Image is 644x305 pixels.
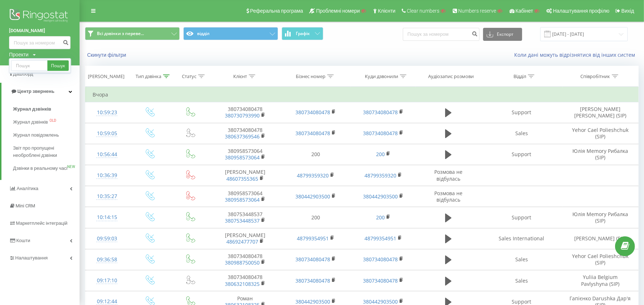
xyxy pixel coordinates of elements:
[364,172,396,179] a: 48799359320
[481,249,562,270] td: Sales
[93,210,121,224] div: 10:14:15
[481,270,562,291] td: Sales
[47,60,69,71] a: Пошук
[233,73,247,80] div: Клієнт
[295,298,330,305] a: 380442903500
[210,165,280,186] td: [PERSON_NAME]
[13,145,76,159] span: Звіт про пропущені необроблені дзвінки
[562,207,638,228] td: Юлія Memory Рибалка (SIP)
[225,154,260,161] a: 380958573064
[9,36,71,49] input: Пошук за номером
[93,189,121,203] div: 10:35:27
[13,116,80,129] a: Журнал дзвінківOLD
[13,106,51,113] span: Журнал дзвінків
[376,151,385,158] a: 200
[16,203,35,209] span: Mini CRM
[210,144,280,165] td: 380958573064
[93,147,121,162] div: 10:56:44
[93,232,121,246] div: 09:59:03
[378,8,396,14] span: Клієнти
[210,207,280,228] td: 380753448537
[11,60,47,71] input: Пошук
[622,8,634,14] span: Вихід
[364,235,396,242] a: 48799354951
[553,8,609,14] span: Налаштування профілю
[13,119,48,126] span: Журнал дзвінків
[562,228,638,249] td: [PERSON_NAME] (SIP)
[513,73,526,80] div: Відділ
[226,238,258,245] a: 48692477707
[562,270,638,291] td: Yuliia Belgium Pavlyshyna (SIP)
[403,28,479,41] input: Пошук за номером
[13,165,67,172] span: Дзвінки в реальному часі
[363,298,398,305] a: 380442903500
[295,109,330,116] a: 380734080478
[136,73,161,80] div: Тип дзвінка
[97,31,144,36] span: Всі дзвінки з переве...
[481,144,562,165] td: Support
[16,220,68,226] span: Маркетплейс інтеграцій
[296,73,325,80] div: Бізнес номер
[407,8,439,14] span: Clear numbers
[514,51,639,58] a: Коли дані можуть відрізнятися вiд інших систем
[296,31,310,36] span: Графік
[481,102,562,123] td: Support
[295,130,330,137] a: 380734080478
[210,270,280,291] td: 380734080478
[210,186,280,207] td: 380958573064
[562,144,638,165] td: Юлія Memory Рибалка (SIP)
[483,28,522,41] button: Експорт
[13,71,33,77] span: Дашборд
[210,102,280,123] td: 380734080478
[13,142,80,162] a: Звіт про пропущені необроблені дзвінки
[481,207,562,228] td: Support
[365,73,398,80] div: Куди дзвонили
[562,249,638,270] td: Yehor Cael Polieshchuk (SIP)
[280,207,351,228] td: 200
[183,27,278,40] button: відділ
[85,87,639,102] td: Вчора
[434,190,462,203] span: Розмова не відбулась
[297,235,329,242] a: 48799354951
[210,123,280,144] td: 380734080478
[182,73,196,80] div: Статус
[516,8,533,14] span: Кабінет
[225,112,260,119] a: 380730793990
[250,8,303,14] span: Реферальна програма
[562,123,638,144] td: Yehor Cael Polieshchuk (SIP)
[93,168,121,182] div: 10:36:39
[282,27,323,40] button: Графік
[295,256,330,263] a: 380734080478
[210,249,280,270] td: 380734080478
[93,274,121,288] div: 09:17:10
[9,51,29,58] div: Проекти
[376,214,385,221] a: 200
[13,132,59,139] span: Журнал повідомлень
[428,73,474,80] div: Аудіозапис розмови
[13,162,80,175] a: Дзвінки в реальному часіNEW
[93,253,121,267] div: 09:36:58
[481,123,562,144] td: Sales
[13,129,80,142] a: Журнал повідомлень
[85,27,180,40] button: Всі дзвінки з переве...
[363,256,398,263] a: 380734080478
[225,217,260,224] a: 380753448537
[93,126,121,141] div: 10:59:05
[85,52,130,58] button: Скинути фільтри
[88,73,124,80] div: [PERSON_NAME]
[15,255,48,261] span: Налаштування
[9,27,71,34] a: [DOMAIN_NAME]
[363,193,398,200] a: 380442903500
[363,277,398,284] a: 380734080478
[13,103,80,116] a: Журнал дзвінків
[316,8,360,14] span: Проблемні номери
[295,277,330,284] a: 380734080478
[481,228,562,249] td: Sales International
[93,106,121,120] div: 10:59:23
[434,168,462,182] span: Розмова не відбулась
[363,130,398,137] a: 380734080478
[562,102,638,123] td: [PERSON_NAME] [PERSON_NAME] (SIP)
[225,259,260,266] a: 380988750050
[17,89,54,94] span: Центр звернень
[580,73,610,80] div: Співробітник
